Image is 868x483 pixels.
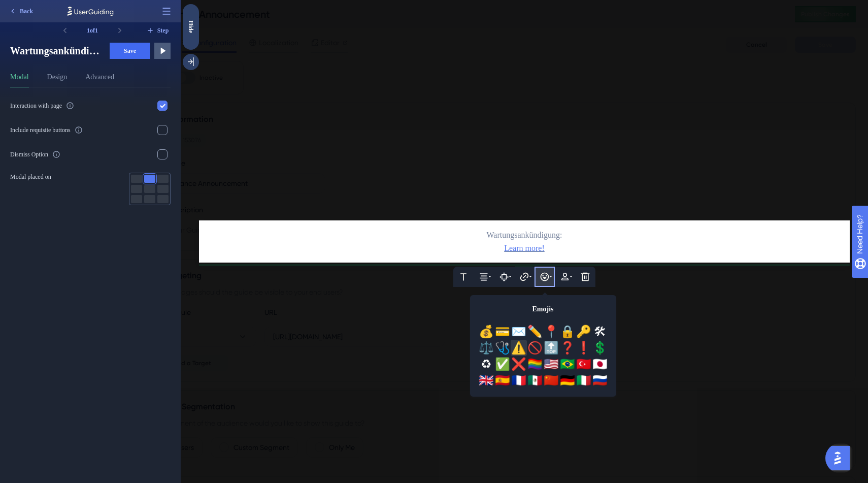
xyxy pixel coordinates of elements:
div: 1 of 1 [73,22,112,39]
div: Include requisite buttons [10,126,71,134]
a: Learn more! [323,242,364,255]
span: Need Help? [24,3,63,15]
span: Step [157,26,169,35]
span: Save [124,47,136,55]
div: ❗ [395,340,411,356]
div: 🔑 [395,324,411,340]
div: 🇲🇽 [346,372,362,389]
div: 🇮🇹 [395,372,411,389]
iframe: UserGuiding AI Assistant Launcher [825,443,856,473]
span: Back [20,7,33,15]
div: 🇪🇸 [314,372,330,389]
span: Modal placed on [10,173,51,181]
div: ⚖️ [297,340,314,356]
span: Emojis [352,303,373,315]
div: 💰 [297,324,314,340]
div: 💳 [314,324,330,340]
span: Learn more! [323,244,364,252]
div: 🇷🇺 [411,372,427,389]
div: 🩺 [314,340,330,356]
div: 🇩🇪 [379,372,395,389]
div: ❓ [379,340,395,356]
div: 🛠 [411,324,427,340]
button: Modal [10,71,29,87]
div: 🚫 [346,340,362,356]
div: 🇺🇸 [362,356,379,372]
div: 💲 [411,340,427,356]
span: Wartungsankündigung: Learn more! [10,44,102,58]
div: 🔒 [379,324,395,340]
button: Advanced [85,71,114,87]
div: 🔝 [362,340,379,356]
div: 📍 [362,324,379,340]
div: ♻ [297,356,314,372]
div: 🇯🇵 [411,356,427,372]
div: ✅ [314,356,330,372]
div: ❌ [330,356,346,372]
div: 🏳️‍🌈 [346,356,362,372]
div: 🇬🇧 [297,372,314,389]
button: Save [110,43,150,59]
div: ✏️ [346,324,362,340]
div: ✉️ [330,324,346,340]
div: 🇨🇳 [362,372,379,389]
button: Step [144,22,171,39]
div: ⚠️ [330,340,346,356]
div: Dismiss Option [10,150,48,158]
div: 🇧🇷 [379,356,395,372]
button: Back [4,3,38,19]
div: 🇹🇷 [395,356,411,372]
span: Wartungsankündigung: [306,231,382,239]
button: Design [47,71,68,87]
div: 🇫🇷 [330,372,346,389]
div: Interaction with page [10,102,62,110]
